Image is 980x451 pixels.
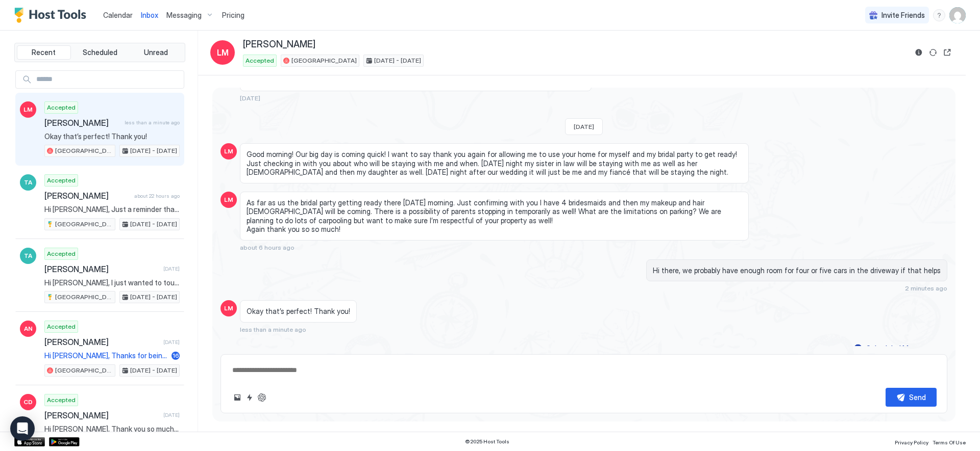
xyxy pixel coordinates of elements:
[933,439,966,445] span: Terms Of Use
[574,123,594,130] span: [DATE]
[103,10,133,20] a: Calendar
[83,48,117,57] span: Scheduled
[374,56,421,65] span: [DATE] - [DATE]
[240,326,306,333] span: less than a minute ago
[130,366,177,375] span: [DATE] - [DATE]
[224,195,233,204] span: LM
[246,56,274,65] span: Accepted
[44,410,159,420] span: [PERSON_NAME]
[55,366,113,375] span: [GEOGRAPHIC_DATA]
[163,339,180,346] span: [DATE]
[941,46,953,59] button: Open reservation
[852,341,947,355] button: Scheduled Messages
[465,438,509,445] span: © 2025 Host Tools
[10,416,35,441] div: Open Intercom Messenger
[55,220,113,229] span: [GEOGRAPHIC_DATA]
[243,391,256,404] button: Quick reply
[895,439,928,445] span: Privacy Policy
[47,103,76,112] span: Accepted
[73,45,127,60] button: Scheduled
[166,11,202,20] span: Messaging
[129,45,183,60] button: Unread
[247,307,350,316] span: Okay that’s perfect! Thank you!
[125,119,180,126] span: less than a minute ago
[44,278,180,287] span: Hi [PERSON_NAME], I just wanted to touch base and give you some more information about your upcom...
[949,7,966,23] div: User profile
[247,198,742,234] span: As far as us the bridal party getting ready there [DATE] morning. Just confirming with you I have...
[44,337,159,347] span: [PERSON_NAME]
[24,251,32,260] span: TA
[231,391,243,404] button: Upload image
[47,322,76,331] span: Accepted
[224,147,233,156] span: LM
[49,437,80,446] a: Google Play Store
[55,146,113,155] span: [GEOGRAPHIC_DATA]
[23,105,33,114] span: LM
[881,11,925,20] span: Invite Friends
[55,293,113,302] span: [GEOGRAPHIC_DATA]
[217,46,229,59] span: LM
[909,392,926,403] div: Send
[24,324,33,333] span: AN
[134,193,180,199] span: about 22 hours ago
[44,191,130,201] span: [PERSON_NAME]
[913,46,925,59] button: Reservation information
[933,9,945,21] div: menu
[905,284,947,292] span: 2 minutes ago
[14,437,45,446] a: App Store
[927,46,939,59] button: Sync reservation
[141,11,158,19] span: Inbox
[144,48,168,57] span: Unread
[130,146,177,155] span: [DATE] - [DATE]
[14,43,185,62] div: tab-group
[933,436,966,447] a: Terms Of Use
[44,132,180,141] span: Okay that’s perfect! Thank you!
[247,150,742,177] span: Good morning! Our big day is coming quick! I want to say thank you again for allowing me to use y...
[23,397,33,407] span: CD
[163,412,180,418] span: [DATE]
[653,266,941,275] span: Hi there, we probably have enough room for four or five cars in the driveway if that helps
[222,11,244,20] span: Pricing
[256,391,268,404] button: ChatGPT Auto Reply
[224,304,233,313] span: LM
[44,425,180,434] span: Hi [PERSON_NAME], Thank you so much for booking [GEOGRAPHIC_DATA] we have no doubt your stay will...
[47,176,76,185] span: Accepted
[866,343,936,354] div: Scheduled Messages
[895,436,928,447] a: Privacy Policy
[17,45,71,60] button: Recent
[240,244,295,251] span: about 6 hours ago
[44,118,120,128] span: [PERSON_NAME]
[44,205,180,214] span: Hi [PERSON_NAME], Just a reminder that your check-out is [DATE] at 10AM. Before you check-out ple...
[14,8,91,23] a: Host Tools Logo
[163,266,180,272] span: [DATE]
[24,178,32,187] span: TA
[47,395,76,405] span: Accepted
[291,56,357,65] span: [GEOGRAPHIC_DATA]
[173,352,179,359] span: 16
[47,249,76,258] span: Accepted
[130,293,177,302] span: [DATE] - [DATE]
[32,71,184,88] input: Input Field
[32,48,56,57] span: Recent
[243,39,315,50] span: [PERSON_NAME]
[141,10,158,20] a: Inbox
[130,220,177,229] span: [DATE] - [DATE]
[240,94,260,102] span: [DATE]
[886,388,937,407] button: Send
[44,351,167,360] span: Hi [PERSON_NAME], Thanks for being such a great guest and leaving the place so clean. We left you...
[103,11,133,19] span: Calendar
[44,264,159,274] span: [PERSON_NAME]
